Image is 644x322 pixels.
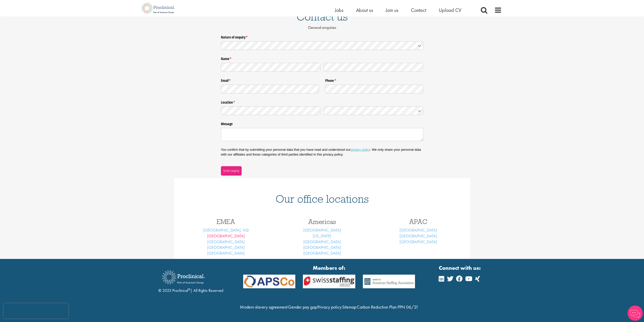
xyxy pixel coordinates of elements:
[207,245,245,250] a: [GEOGRAPHIC_DATA]
[221,166,242,175] button: Send enquiry
[313,233,331,239] a: [US_STATE]
[303,239,341,244] a: [GEOGRAPHIC_DATA]
[350,148,370,151] a: privacy policy
[203,228,249,233] a: [GEOGRAPHIC_DATA], HQ
[324,63,423,72] input: Last
[325,77,423,83] label: Phone
[439,7,461,13] a: Upload CV
[317,304,342,310] a: Privacy policy
[221,147,423,157] p: You confirm that by submitting your personal data that you have read and understood our . We only...
[628,306,643,321] img: Chatbot
[158,267,223,294] div: © 2023 Proclinical | All Rights Reserved
[278,218,366,225] h3: Americas
[221,106,321,115] input: State / Province / Region
[359,275,419,289] img: APSCo
[223,168,239,174] span: Send enquiry
[4,303,68,318] iframe: reCAPTCHA
[357,304,418,310] a: Carbon Reduction Plan PPN 06/21
[439,264,482,272] strong: Connect with us:
[158,267,209,288] img: Proclinical Recruitment
[299,275,359,289] img: APSCo
[240,304,287,310] a: Modern slavery agreement
[303,251,341,256] a: [GEOGRAPHIC_DATA]
[288,304,317,310] a: Gender pay gap
[188,287,190,291] sup: ®
[400,239,437,244] a: [GEOGRAPHIC_DATA]
[386,7,398,13] a: Join us
[221,77,319,83] label: Email
[239,275,299,289] img: APSCo
[221,98,423,105] legend: Location
[243,264,415,272] strong: Members of:
[207,239,245,244] a: [GEOGRAPHIC_DATA]
[221,63,321,72] input: First
[335,7,343,13] a: Jobs
[342,304,356,310] a: Sitemap
[374,218,463,225] h3: APAC
[400,233,437,239] a: [GEOGRAPHIC_DATA]
[356,7,373,13] a: About us
[324,106,423,115] input: Country
[303,228,341,233] a: [GEOGRAPHIC_DATA]
[303,245,341,250] a: [GEOGRAPHIC_DATA]
[182,193,463,204] h1: Our office locations
[221,55,423,61] legend: Name
[221,33,423,40] label: Nature of enquiry
[400,228,437,233] a: [GEOGRAPHIC_DATA]
[207,251,245,256] a: [GEOGRAPHIC_DATA]
[182,218,270,225] h3: EMEA
[411,7,426,13] a: Contact
[207,233,245,239] a: [GEOGRAPHIC_DATA]
[221,120,423,126] label: Message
